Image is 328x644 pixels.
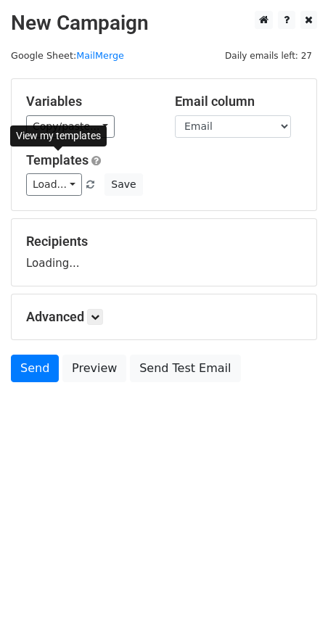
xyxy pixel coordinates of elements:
a: Daily emails left: 27 [220,50,317,61]
a: Send Test Email [130,355,240,382]
div: View my templates [10,125,107,146]
a: Send [11,355,59,382]
a: Load... [26,173,82,196]
h5: Advanced [26,309,302,325]
div: Loading... [26,234,302,271]
small: Google Sheet: [11,50,124,61]
a: Templates [26,152,89,168]
h5: Recipients [26,234,302,249]
h5: Email column [175,94,302,110]
a: Preview [62,355,126,382]
a: MailMerge [76,50,124,61]
span: Daily emails left: 27 [220,48,317,64]
button: Save [104,173,142,196]
a: Copy/paste... [26,115,115,138]
h2: New Campaign [11,11,317,36]
h5: Variables [26,94,153,110]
